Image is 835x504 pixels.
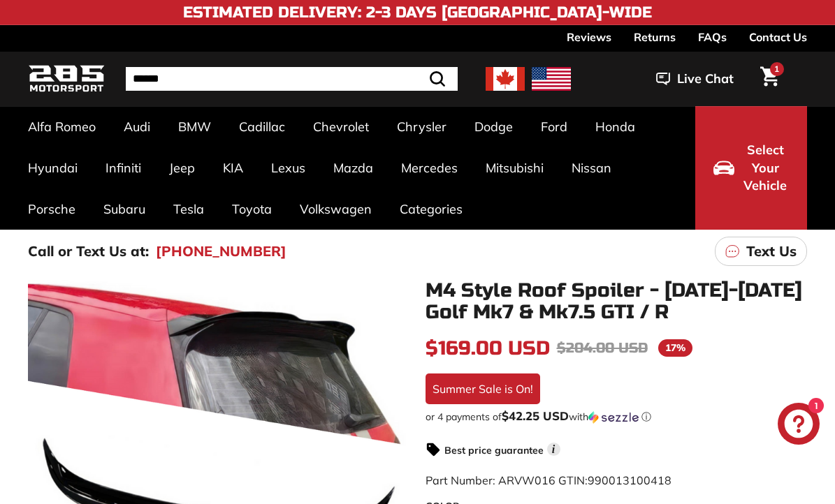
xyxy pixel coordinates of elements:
[225,106,299,147] a: Cadillac
[460,106,527,147] a: Dodge
[387,147,472,188] a: Mercedes
[588,411,639,424] img: Sezzle
[257,147,319,188] a: Lexus
[638,61,752,96] button: Live Chat
[741,141,789,195] span: Select Your Vehicle
[698,25,727,49] a: FAQs
[426,473,671,487] span: Part Number: ARVW016 GTIN:
[159,188,218,230] a: Tesla
[126,67,458,91] input: Search
[319,147,387,188] a: Mazda
[557,339,648,357] span: $204.00 USD
[695,106,807,230] button: Select Your Vehicle
[547,443,560,456] span: i
[110,106,164,147] a: Audi
[386,188,477,230] a: Categories
[426,410,808,424] div: or 4 payments of with
[14,188,89,230] a: Porsche
[749,25,807,49] a: Contact Us
[218,188,286,230] a: Toyota
[426,373,540,404] div: Summer Sale is On!
[426,410,808,424] div: or 4 payments of$42.25 USDwithSezzle Click to learn more about Sezzle
[156,241,286,262] a: [PHONE_NUMBER]
[209,147,257,188] a: KIA
[89,188,159,230] a: Subaru
[558,147,625,188] a: Nissan
[299,106,383,147] a: Chevrolet
[14,147,92,188] a: Hyundai
[774,64,779,74] span: 1
[746,241,797,262] p: Text Us
[444,444,544,457] strong: Best price guarantee
[502,408,569,423] span: $42.25 USD
[164,106,225,147] a: BMW
[715,237,807,266] a: Text Us
[567,25,611,49] a: Reviews
[634,25,676,49] a: Returns
[774,403,824,448] inbox-online-store-chat: Shopify online store chat
[426,280,808,323] h1: M4 Style Roof Spoiler - [DATE]-[DATE] Golf Mk7 & Mk7.5 GTI / R
[28,241,149,262] p: Call or Text Us at:
[14,106,110,147] a: Alfa Romeo
[155,147,209,188] a: Jeep
[472,147,558,188] a: Mitsubishi
[581,106,649,147] a: Honda
[183,4,652,21] h4: Estimated Delivery: 2-3 Days [GEOGRAPHIC_DATA]-Wide
[752,55,787,103] a: Cart
[286,188,386,230] a: Volkswagen
[426,336,550,360] span: $169.00 USD
[383,106,460,147] a: Chrysler
[588,473,671,487] span: 990013100418
[28,63,105,96] img: Logo_285_Motorsport_areodynamics_components
[658,339,692,357] span: 17%
[92,147,155,188] a: Infiniti
[677,70,734,88] span: Live Chat
[527,106,581,147] a: Ford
